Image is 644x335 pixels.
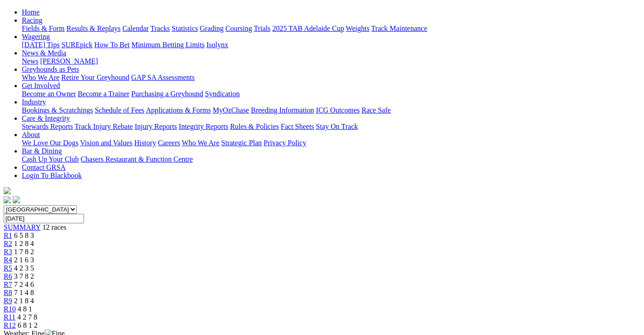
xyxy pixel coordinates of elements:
a: Industry [22,98,46,106]
a: Become a Trainer [78,90,130,98]
a: History [134,139,156,147]
span: 7 2 4 6 [14,281,34,288]
span: 4 8 1 [18,305,32,313]
a: Track Maintenance [371,25,427,32]
a: Login To Blackbook [22,172,82,179]
a: Purchasing a Greyhound [131,90,203,98]
div: Bar & Dining [22,155,640,163]
a: Strategic Plan [221,139,262,147]
a: Minimum Betting Limits [131,41,205,49]
span: 2 1 6 3 [14,256,34,264]
a: Racing [22,16,42,24]
a: R7 [4,281,12,288]
a: Bar & Dining [22,147,62,155]
a: Greyhounds as Pets [22,65,79,73]
a: About [22,131,40,138]
span: 3 7 8 2 [14,272,34,280]
a: News [22,57,38,65]
a: Privacy Policy [264,139,306,147]
a: Coursing [225,25,252,32]
input: Select date [4,214,84,223]
div: Wagering [22,41,640,49]
a: Cash Up Your Club [22,155,79,163]
a: News & Media [22,49,66,57]
a: Careers [158,139,180,147]
a: MyOzChase [213,106,249,114]
a: R8 [4,289,12,296]
a: Fields & Form [22,25,65,32]
a: [DATE] Tips [22,41,60,49]
a: Who We Are [22,74,60,81]
a: R10 [4,305,16,313]
a: Breeding Information [251,106,314,114]
span: 1 2 8 4 [14,240,34,247]
span: 6 8 1 2 [18,321,38,329]
a: Statistics [172,25,198,32]
a: R3 [4,248,12,256]
a: R11 [4,313,15,321]
a: Retire Your Greyhound [61,74,130,81]
a: R12 [4,321,16,329]
a: We Love Our Dogs [22,139,78,147]
div: Racing [22,25,640,33]
a: Home [22,8,40,16]
a: SUMMARY [4,223,40,231]
div: Greyhounds as Pets [22,74,640,82]
a: GAP SA Assessments [131,74,195,81]
a: Integrity Reports [179,123,228,130]
div: About [22,139,640,147]
a: R2 [4,240,12,247]
a: Stewards Reports [22,123,73,130]
a: Results & Replays [66,25,120,32]
a: Isolynx [206,41,228,49]
a: Trials [254,25,270,32]
span: 4 2 3 5 [14,264,34,272]
img: logo-grsa-white.png [4,187,11,194]
span: 1 7 8 2 [14,248,34,256]
a: R9 [4,297,12,305]
a: Race Safe [361,106,390,114]
div: News & Media [22,57,640,65]
img: twitter.svg [13,196,20,203]
span: 12 races [42,223,66,231]
a: Calendar [122,25,149,32]
div: Industry [22,106,640,114]
a: Stay On Track [316,123,358,130]
a: Wagering [22,33,50,40]
img: facebook.svg [4,196,11,203]
a: Get Involved [22,82,60,89]
a: R5 [4,264,12,272]
a: Rules & Policies [230,123,279,130]
span: R4 [4,256,12,264]
span: 2 1 8 4 [14,297,34,305]
a: Vision and Values [80,139,132,147]
a: [PERSON_NAME] [40,57,98,65]
a: Fact Sheets [281,123,314,130]
a: Tracks [150,25,170,32]
span: 7 1 4 8 [14,289,34,296]
a: SUREpick [61,41,92,49]
a: Injury Reports [135,123,177,130]
a: Track Injury Rebate [75,123,133,130]
a: Grading [200,25,224,32]
a: R1 [4,232,12,239]
span: 6 5 8 3 [14,232,34,239]
a: Syndication [205,90,240,98]
a: Who We Are [182,139,220,147]
a: Contact GRSA [22,163,65,171]
a: Weights [346,25,369,32]
div: Care & Integrity [22,123,640,131]
a: R6 [4,272,12,280]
